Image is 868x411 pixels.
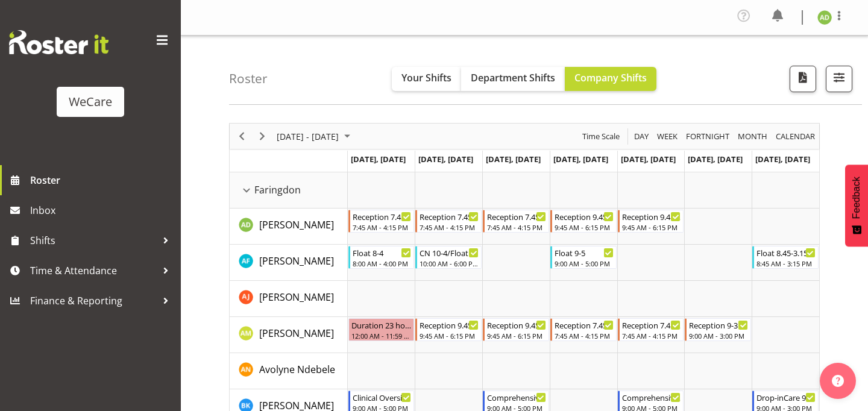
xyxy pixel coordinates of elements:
div: Reception 7.45-4.15 [487,210,546,222]
span: [PERSON_NAME] [259,290,334,304]
button: Fortnight [684,129,732,144]
span: [PERSON_NAME] [259,327,334,340]
div: Float 8-4 [353,246,412,259]
span: Department Shifts [471,71,555,84]
div: Antonia Mao"s event - Duration 23 hours - Antonia Mao Begin From Monday, September 8, 2025 at 12:... [348,318,415,341]
img: Rosterit website logo [9,30,108,54]
div: Reception 7.45-4.15 [622,319,681,331]
button: Department Shifts [461,67,565,91]
span: calendar [775,129,816,144]
div: Aleea Devenport"s event - Reception 9.45-6.15 Begin From Friday, September 12, 2025 at 9:45:00 AM... [618,210,684,233]
div: Reception 9-3 [689,319,748,331]
span: Company Shifts [574,71,647,84]
div: 7:45 AM - 4:15 PM [555,331,614,340]
h4: Roster [229,72,268,86]
div: Comprehensive Consult 9-5 [622,391,681,403]
img: help-xxl-2.png [832,375,844,387]
a: [PERSON_NAME] [259,218,334,232]
div: Reception 9.45-6.15 [487,319,546,331]
button: Feedback - Show survey [845,165,868,246]
div: 9:45 AM - 6:15 PM [622,222,681,232]
div: CN 10-4/Float [420,246,479,259]
div: Alex Ferguson"s event - Float 8-4 Begin From Monday, September 8, 2025 at 8:00:00 AM GMT+12:00 En... [348,246,415,269]
div: WeCare [69,93,112,111]
div: 7:45 AM - 4:15 PM [487,222,546,232]
div: Alex Ferguson"s event - CN 10-4/Float Begin From Tuesday, September 9, 2025 at 10:00:00 AM GMT+12... [415,246,482,269]
span: Day [633,129,650,144]
div: 8:45 AM - 3:15 PM [756,259,816,268]
span: Inbox [30,201,175,219]
td: Alex Ferguson resource [230,245,348,281]
span: [DATE], [DATE] [418,154,473,165]
button: September 08 - 14, 2025 [275,129,356,144]
div: Previous [231,124,252,149]
span: [DATE], [DATE] [553,154,608,165]
div: 7:45 AM - 4:15 PM [353,222,412,232]
div: Aleea Devenport"s event - Reception 7.45-4.15 Begin From Wednesday, September 10, 2025 at 7:45:00... [483,210,549,233]
div: Alex Ferguson"s event - Float 8.45-3.15 Begin From Sunday, September 14, 2025 at 8:45:00 AM GMT+1... [752,246,819,269]
span: [DATE], [DATE] [621,154,676,165]
span: Time & Attendance [30,262,157,280]
button: Next [254,129,271,144]
div: Reception 7.45-4.15 [555,319,614,331]
span: Time Scale [581,129,621,144]
div: Aleea Devenport"s event - Reception 7.45-4.15 Begin From Monday, September 8, 2025 at 7:45:00 AM ... [348,210,415,233]
span: Fortnight [685,129,731,144]
td: Antonia Mao resource [230,317,348,353]
button: Time Scale [580,129,622,144]
div: 7:45 AM - 4:15 PM [622,331,681,340]
div: Reception 9.45-6.15 [622,210,681,222]
div: Alex Ferguson"s event - Float 9-5 Begin From Thursday, September 11, 2025 at 9:00:00 AM GMT+12:00... [550,246,617,269]
button: Previous [234,129,250,144]
button: Month [774,129,817,144]
div: Antonia Mao"s event - Reception 9.45-6.15 Begin From Wednesday, September 10, 2025 at 9:45:00 AM ... [483,318,549,341]
div: 8:00 AM - 4:00 PM [353,259,412,268]
div: Antonia Mao"s event - Reception 7.45-4.15 Begin From Thursday, September 11, 2025 at 7:45:00 AM G... [550,318,617,341]
span: Shifts [30,231,157,249]
td: Faringdon resource [230,172,348,209]
div: Float 9-5 [555,246,614,259]
div: Duration 23 hours - [PERSON_NAME] [351,319,412,331]
span: Faringdon [254,183,301,197]
div: 9:45 AM - 6:15 PM [420,331,479,340]
div: 9:00 AM - 5:00 PM [555,259,614,268]
div: Clinical Oversight [353,391,412,403]
span: Finance & Reporting [30,292,157,310]
button: Timeline Day [632,129,651,144]
div: Drop-inCare 9-3 [756,391,816,403]
button: Filter Shifts [826,66,852,92]
div: Antonia Mao"s event - Reception 7.45-4.15 Begin From Friday, September 12, 2025 at 7:45:00 AM GMT... [618,318,684,341]
span: [PERSON_NAME] [259,218,334,231]
div: Aleea Devenport"s event - Reception 9.45-6.15 Begin From Thursday, September 11, 2025 at 9:45:00 ... [550,210,617,233]
div: 10:00 AM - 6:00 PM [420,259,479,268]
td: Avolyne Ndebele resource [230,353,348,389]
span: Your Shifts [401,71,451,84]
div: Antonia Mao"s event - Reception 9.45-6.15 Begin From Tuesday, September 9, 2025 at 9:45:00 AM GMT... [415,318,482,341]
span: [DATE], [DATE] [755,154,810,165]
span: Month [737,129,769,144]
span: Feedback [851,177,862,219]
span: [DATE], [DATE] [486,154,541,165]
div: Antonia Mao"s event - Reception 9-3 Begin From Saturday, September 13, 2025 at 9:00:00 AM GMT+12:... [685,318,751,341]
div: 9:00 AM - 3:00 PM [689,331,748,340]
a: [PERSON_NAME] [259,326,334,340]
div: Reception 7.45-4.15 [353,210,412,222]
button: Company Shifts [565,67,656,91]
div: Next [252,124,272,149]
span: [DATE], [DATE] [351,154,406,165]
div: Reception 9.45-6.15 [555,210,614,222]
button: Timeline Week [655,129,680,144]
span: [DATE] - [DATE] [275,129,340,144]
span: Roster [30,171,175,189]
td: Aleea Devenport resource [230,209,348,245]
div: Float 8.45-3.15 [756,246,816,259]
button: Timeline Month [736,129,770,144]
div: Comprehensive Consult 9-5 [487,391,546,403]
div: 9:45 AM - 6:15 PM [487,331,546,340]
img: aleea-devonport10476.jpg [817,10,832,25]
div: 9:45 AM - 6:15 PM [555,222,614,232]
span: [PERSON_NAME] [259,254,334,268]
span: Avolyne Ndebele [259,363,335,376]
a: [PERSON_NAME] [259,254,334,268]
td: Amy Johannsen resource [230,281,348,317]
